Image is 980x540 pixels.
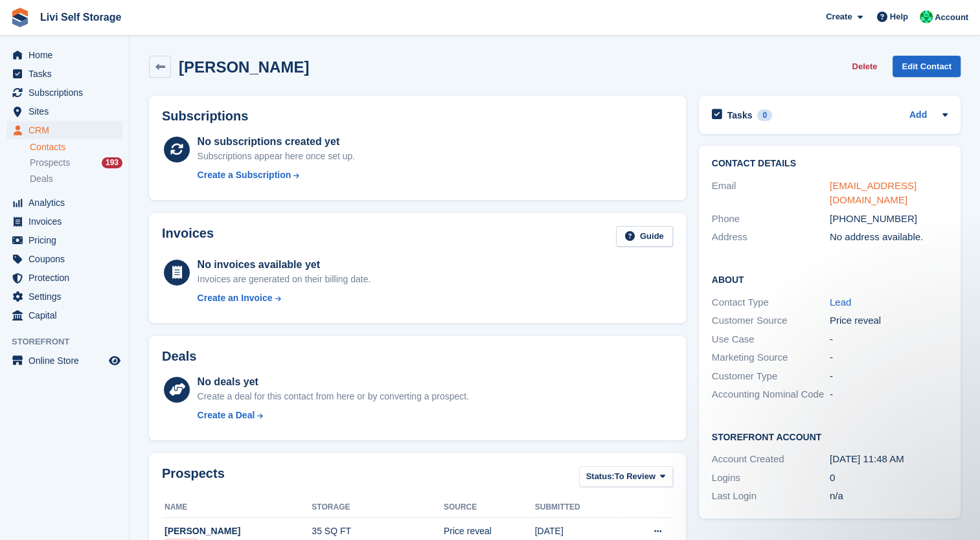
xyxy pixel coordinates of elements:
a: [EMAIL_ADDRESS][DOMAIN_NAME] [830,180,917,206]
a: Contacts [30,141,122,153]
span: Create [826,10,852,23]
a: menu [6,352,122,370]
button: Status: To Review [579,466,673,488]
a: menu [6,46,122,64]
h2: Storefront Account [712,430,948,443]
th: Submitted [535,497,621,518]
a: Create a Subscription [198,168,356,182]
div: Invoices are generated on their billing date. [198,273,371,286]
div: Price reveal [444,524,535,538]
a: menu [6,287,122,306]
img: Joe Robertson [920,10,933,23]
div: - [830,350,948,365]
span: Prospects [30,157,70,169]
span: Pricing [28,231,106,249]
div: Contact Type [712,295,830,310]
a: menu [6,212,122,231]
span: Analytics [28,194,106,212]
div: Logins [712,471,830,486]
div: Last Login [712,489,830,504]
div: Price reveal [830,313,948,328]
div: [PHONE_NUMBER] [830,212,948,227]
div: 0 [830,471,948,486]
a: menu [6,121,122,139]
div: 193 [102,157,122,168]
div: Create a Subscription [198,168,291,182]
span: Protection [28,269,106,287]
div: Create a deal for this contact from here or by converting a prospect. [198,390,469,403]
div: 35 SQ FT [312,524,444,538]
span: Coupons [28,250,106,268]
h2: Tasks [727,109,753,121]
button: Delete [847,56,882,77]
a: menu [6,250,122,268]
div: No invoices available yet [198,257,371,273]
span: Storefront [12,335,129,348]
div: [DATE] 11:48 AM [830,452,948,467]
div: Subscriptions appear here once set up. [198,150,356,163]
a: Prospects 193 [30,156,122,170]
div: Email [712,179,830,208]
span: Settings [28,287,106,306]
span: CRM [28,121,106,139]
div: [PERSON_NAME] [165,524,312,538]
div: Customer Source [712,313,830,328]
div: - [830,332,948,347]
a: menu [6,306,122,324]
a: Edit Contact [893,56,961,77]
a: menu [6,231,122,249]
h2: Contact Details [712,159,948,169]
span: Home [28,46,106,64]
a: Guide [616,226,673,247]
a: Create an Invoice [198,291,371,305]
a: Preview store [107,353,122,368]
a: Add [909,108,927,123]
span: Help [890,10,908,23]
div: Accounting Nominal Code [712,387,830,402]
th: Name [162,497,312,518]
div: No subscriptions created yet [198,134,356,150]
a: menu [6,269,122,287]
a: menu [6,84,122,102]
div: No address available. [830,230,948,245]
span: Capital [28,306,106,324]
h2: [PERSON_NAME] [179,58,309,76]
span: Account [935,11,968,24]
div: Use Case [712,332,830,347]
a: menu [6,194,122,212]
span: Online Store [28,352,106,370]
a: Lead [830,297,851,308]
div: [DATE] [535,524,621,538]
h2: Invoices [162,226,214,247]
div: Marketing Source [712,350,830,365]
span: Tasks [28,65,106,83]
div: n/a [830,489,948,504]
div: Create a Deal [198,409,255,422]
div: - [830,387,948,402]
img: stora-icon-8386f47178a22dfd0bd8f6a31ec36ba5ce8667c1dd55bd0f319d3a0aa187defe.svg [10,8,30,27]
div: Create an Invoice [198,291,273,305]
div: Customer Type [712,369,830,384]
div: 0 [757,109,772,121]
h2: Deals [162,349,196,364]
a: Livi Self Storage [35,6,126,28]
div: - [830,369,948,384]
a: menu [6,65,122,83]
a: Deals [30,172,122,186]
span: Deals [30,173,53,185]
h2: Subscriptions [162,109,673,124]
a: menu [6,102,122,120]
div: Account Created [712,452,830,467]
h2: Prospects [162,466,225,490]
th: Storage [312,497,444,518]
span: Invoices [28,212,106,231]
div: No deals yet [198,374,469,390]
h2: About [712,273,948,286]
div: Phone [712,212,830,227]
span: To Review [615,470,655,483]
span: Status: [586,470,615,483]
th: Source [444,497,535,518]
span: Subscriptions [28,84,106,102]
a: Create a Deal [198,409,469,422]
span: Sites [28,102,106,120]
